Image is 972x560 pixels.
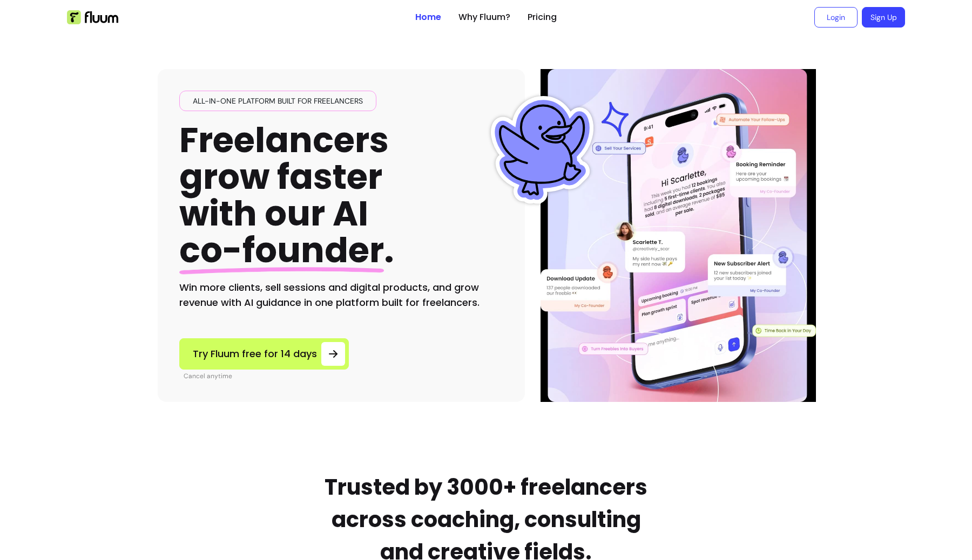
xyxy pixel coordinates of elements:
h2: Win more clients, sell sessions and digital products, and grow revenue with AI guidance in one pl... [179,280,503,310]
a: Sign Up [862,7,905,28]
p: Cancel anytime [184,372,349,380]
a: Try Fluum free for 14 days [179,338,349,370]
img: Fluum Duck sticker [488,96,596,204]
span: All-in-one platform built for freelancers [188,95,367,106]
span: co-founder [179,226,384,274]
img: Fluum Logo [67,10,118,24]
span: Try Fluum free for 14 days [193,346,317,361]
a: Login [814,7,858,28]
a: Home [415,11,441,24]
img: Illustration of Fluum AI Co-Founder on a smartphone, showing solo business performance insights s... [542,69,814,402]
h1: Freelancers grow faster with our AI . [179,122,394,269]
a: Why Fluum? [458,11,510,24]
a: Pricing [528,11,557,24]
